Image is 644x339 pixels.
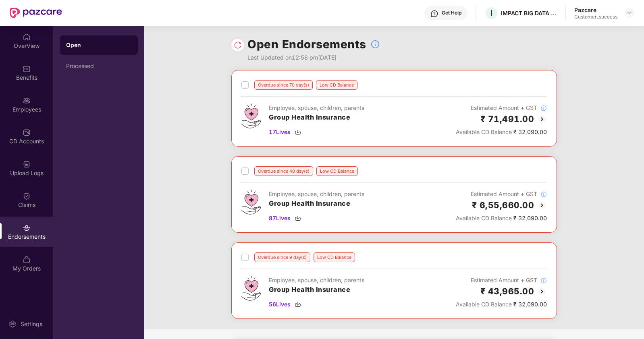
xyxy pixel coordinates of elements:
[269,285,364,295] h3: Group Health Insurance
[456,301,512,308] span: Available CD Balance
[480,112,534,126] h2: ₹ 71,491.00
[23,33,31,41] img: svg+xml;base64,PHN2ZyBpZD0iSG9tZSIgeG1sbnM9Imh0dHA6Ly93d3cudzMub3JnLzIwMDAvc3ZnIiB3aWR0aD0iMjAiIG...
[254,252,310,262] div: Overdue since 9 day(s)
[456,300,547,309] div: ₹ 32,090.00
[316,166,358,176] div: Low CD Balance
[456,276,547,285] div: Estimated Amount + GST
[442,10,461,16] div: Get Help
[23,256,31,264] img: svg+xml;base64,PHN2ZyBpZD0iTXlfT3JkZXJzIiBkYXRhLW5hbWU9Ik15IE9yZGVycyIgeG1sbnM9Imh0dHA6Ly93d3cudz...
[254,166,313,176] div: Overdue since 40 day(s)
[23,128,31,136] img: svg+xml;base64,PHN2ZyBpZD0iQ0RfQWNjb3VudHMiIGRhdGEtbmFtZT0iQ0QgQWNjb3VudHMiIHhtbG5zPSJodHRwOi8vd3...
[295,215,301,221] img: svg+xml;base64,PHN2ZyBpZD0iRG93bmxvYWQtMzJ4MzIiIHhtbG5zPSJodHRwOi8vd3d3LnczLm9yZy8yMDAwL3N2ZyIgd2...
[540,191,547,198] img: svg+xml;base64,PHN2ZyBpZD0iSW5mb18tXzMyeDMyIiBkYXRhLW5hbWU9IkluZm8gLSAzMngzMiIgeG1sbnM9Imh0dHA6Ly...
[247,53,380,62] div: Last Updated on 12:58 pm[DATE]
[23,160,31,168] img: svg+xml;base64,PHN2ZyBpZD0iVXBsb2FkX0xvZ3MiIGRhdGEtbmFtZT0iVXBsb2FkIExvZ3MiIHhtbG5zPSJodHRwOi8vd3...
[456,103,547,112] div: Estimated Amount + GST
[456,190,547,198] div: Estimated Amount + GST
[269,128,291,136] span: 17 Lives
[501,9,557,17] div: IMPACT BIG DATA ANALYSIS PRIVATE LIMITED
[269,190,364,198] div: Employee, spouse, children, parents
[23,97,31,105] img: svg+xml;base64,PHN2ZyBpZD0iRW1wbG95ZWVzIiB4bWxucz0iaHR0cDovL3d3dy53My5vcmcvMjAwMC9zdmciIHdpZHRoPS...
[537,287,547,296] img: svg+xml;base64,PHN2ZyBpZD0iQmFjay0yMHgyMCIgeG1sbnM9Imh0dHA6Ly93d3cudzMub3JnLzIwMDAvc3ZnIiB3aWR0aD...
[66,41,131,49] div: Open
[23,192,31,200] img: svg+xml;base64,PHN2ZyBpZD0iQ2xhaW0iIHhtbG5zPSJodHRwOi8vd3d3LnczLm9yZy8yMDAwL3N2ZyIgd2lkdGg9IjIwIi...
[456,128,547,136] div: ₹ 32,090.00
[626,10,633,16] img: svg+xml;base64,PHN2ZyBpZD0iRHJvcGRvd24tMzJ4MzIiIHhtbG5zPSJodHRwOi8vd3d3LnczLm9yZy8yMDAwL3N2ZyIgd2...
[472,198,534,212] h2: ₹ 6,55,660.00
[295,301,301,308] img: svg+xml;base64,PHN2ZyBpZD0iRG93bmxvYWQtMzJ4MzIiIHhtbG5zPSJodHRwOi8vd3d3LnczLm9yZy8yMDAwL3N2ZyIgd2...
[66,63,131,69] div: Processed
[574,14,617,20] div: Customer_success
[456,128,512,135] span: Available CD Balance
[241,190,261,215] img: svg+xml;base64,PHN2ZyB4bWxucz0iaHR0cDovL3d3dy53My5vcmcvMjAwMC9zdmciIHdpZHRoPSI0Ny43MTQiIGhlaWdodD...
[269,300,291,309] span: 56 Lives
[8,320,17,328] img: svg+xml;base64,PHN2ZyBpZD0iU2V0dGluZy0yMHgyMCIgeG1sbnM9Imh0dHA6Ly93d3cudzMub3JnLzIwMDAvc3ZnIiB3aW...
[456,215,512,221] span: Available CD Balance
[540,277,547,284] img: svg+xml;base64,PHN2ZyBpZD0iSW5mb18tXzMyeDMyIiBkYXRhLW5hbWU9IkluZm8gLSAzMngzMiIgeG1sbnM9Imh0dHA6Ly...
[241,276,261,301] img: svg+xml;base64,PHN2ZyB4bWxucz0iaHR0cDovL3d3dy53My5vcmcvMjAwMC9zdmciIHdpZHRoPSI0Ny43MTQiIGhlaWdodD...
[537,114,547,124] img: svg+xml;base64,PHN2ZyBpZD0iQmFjay0yMHgyMCIgeG1sbnM9Imh0dHA6Ly93d3cudzMub3JnLzIwMDAvc3ZnIiB3aWR0aD...
[23,224,31,232] img: svg+xml;base64,PHN2ZyBpZD0iRW5kb3JzZW1lbnRzIiB4bWxucz0iaHR0cDovL3d3dy53My5vcmcvMjAwMC9zdmciIHdpZH...
[269,214,291,223] span: 87 Lives
[241,103,261,128] img: svg+xml;base64,PHN2ZyB4bWxucz0iaHR0cDovL3d3dy53My5vcmcvMjAwMC9zdmciIHdpZHRoPSI0Ny43MTQiIGhlaWdodD...
[540,105,547,112] img: svg+xml;base64,PHN2ZyBpZD0iSW5mb18tXzMyeDMyIiBkYXRhLW5hbWU9IkluZm8gLSAzMngzMiIgeG1sbnM9Imh0dHA6Ly...
[480,285,534,298] h2: ₹ 43,965.00
[295,129,301,135] img: svg+xml;base64,PHN2ZyBpZD0iRG93bmxvYWQtMzJ4MzIiIHhtbG5zPSJodHRwOi8vd3d3LnczLm9yZy8yMDAwL3N2ZyIgd2...
[269,112,364,123] h3: Group Health Insurance
[269,198,364,209] h3: Group Health Insurance
[574,6,617,14] div: Pazcare
[18,320,45,328] div: Settings
[370,39,380,49] img: svg+xml;base64,PHN2ZyBpZD0iSW5mb18tXzMyeDMyIiBkYXRhLW5hbWU9IkluZm8gLSAzMngzMiIgeG1sbnM9Imh0dHA6Ly...
[247,35,366,53] h1: Open Endorsements
[430,10,438,18] img: svg+xml;base64,PHN2ZyBpZD0iSGVscC0zMngzMiIgeG1sbnM9Imh0dHA6Ly93d3cudzMub3JnLzIwMDAvc3ZnIiB3aWR0aD...
[314,252,355,262] div: Low CD Balance
[456,214,547,223] div: ₹ 32,090.00
[490,8,492,18] span: I
[10,8,62,18] img: New Pazcare Logo
[254,80,313,90] div: Overdue since 70 day(s)
[23,65,31,73] img: svg+xml;base64,PHN2ZyBpZD0iQmVuZWZpdHMiIHhtbG5zPSJodHRwOi8vd3d3LnczLm9yZy8yMDAwL3N2ZyIgd2lkdGg9Ij...
[316,80,357,90] div: Low CD Balance
[269,103,364,112] div: Employee, spouse, children, parents
[537,201,547,210] img: svg+xml;base64,PHN2ZyBpZD0iQmFjay0yMHgyMCIgeG1sbnM9Imh0dHA6Ly93d3cudzMub3JnLzIwMDAvc3ZnIiB3aWR0aD...
[269,276,364,285] div: Employee, spouse, children, parents
[234,41,242,49] img: svg+xml;base64,PHN2ZyBpZD0iUmVsb2FkLTMyeDMyIiB4bWxucz0iaHR0cDovL3d3dy53My5vcmcvMjAwMC9zdmciIHdpZH...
